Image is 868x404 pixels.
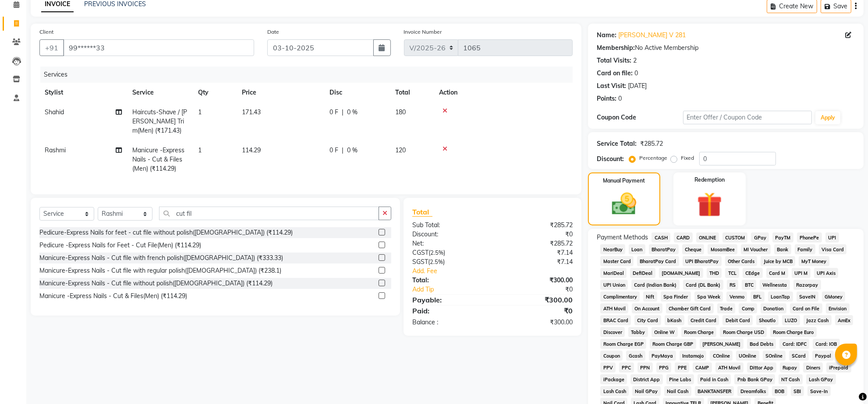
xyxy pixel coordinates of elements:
span: 1 [198,108,202,116]
div: Service Total: [597,139,637,148]
th: Disc [324,83,390,102]
span: UPI BharatPay [683,256,722,266]
span: Complimentary [600,292,640,302]
span: Donation [761,303,787,313]
span: Dittor App [747,362,776,372]
div: Name: [597,31,616,40]
th: Stylist [39,83,127,102]
span: Room Charge USD [720,327,767,337]
span: GPay [751,232,769,242]
span: Manicure -Express Nails - Cut & Files(Men) (₹114.29) [132,146,184,172]
span: Shoutlo [756,315,779,325]
div: Manicure-Express Nails - Cut file without polish([DEMOGRAPHIC_DATA]) (₹114.29) [39,279,273,288]
span: Total [412,207,432,217]
span: LUZO [782,315,800,325]
label: Client [39,28,53,36]
span: Pnb Bank GPay [734,374,775,384]
input: Search by Name/Mobile/Email/Code [63,39,254,56]
span: Card (Indian Bank) [631,280,680,290]
span: Jazz Cash [804,315,832,325]
span: Juice by MCB [761,256,795,266]
span: LoanTap [768,292,793,302]
span: [PERSON_NAME] [700,339,744,349]
span: Lash Cash [600,386,629,396]
div: Pedicure -Express Nails for Feet - Cut File(Men) (₹114.29) [39,241,201,250]
div: ₹7.14 [492,248,579,257]
span: Pine Labs [666,374,694,384]
span: Card on File [790,303,822,313]
span: Room Charge [681,327,717,337]
div: Total: [406,276,492,285]
span: Nail Cash [664,386,691,396]
div: Manicure -Express Nails - Cut & Files(Men) (₹114.29) [39,292,187,301]
span: CARD [674,232,693,242]
div: ₹0 [507,285,579,294]
span: Envision [826,303,850,313]
div: 2 [633,56,637,65]
span: MosamBee [708,244,737,254]
span: BTC [742,280,756,290]
span: Bank [774,244,791,254]
span: Instamojo [680,351,707,361]
span: Payment Methods [597,233,648,242]
span: SaveIN [797,292,818,302]
div: Manicure-Express Nails - Cut file with french polish([DEMOGRAPHIC_DATA]) (₹333.33) [39,253,283,263]
span: NearBuy [600,244,625,254]
span: THD [707,268,722,278]
a: Add. Fee [406,267,579,276]
th: Service [127,83,193,102]
a: [PERSON_NAME] V 281 [618,31,686,40]
span: MyT Money [799,256,829,266]
span: UPI M [792,268,811,278]
span: PPN [638,362,653,372]
span: Nail GPay [632,386,661,396]
span: SBI [791,386,804,396]
div: ₹300.00 [492,276,579,285]
span: BharatPay [649,244,679,254]
label: Invoice Number [404,28,442,36]
div: Paid: [406,306,492,316]
th: Action [434,83,573,102]
span: CEdge [743,268,763,278]
div: Total Visits: [597,56,631,65]
span: 2.5% [430,249,443,256]
div: ₹0 [492,230,579,239]
span: Bad Debts [747,339,776,349]
span: SOnline [763,351,786,361]
th: Price [237,83,324,102]
input: Search or Scan [159,207,379,220]
span: UOnline [736,351,759,361]
span: CAMP [693,362,712,372]
div: Discount: [406,230,492,239]
input: Enter Offer / Coupon Code [683,111,812,124]
span: SGST [412,258,428,266]
span: MariDeal [600,268,627,278]
span: Spa Finder [661,292,691,302]
span: Chamber Gift Card [666,303,714,313]
span: | [342,108,344,117]
span: [DOMAIN_NAME] [659,268,703,278]
span: Room Charge GBP [650,339,696,349]
span: 114.29 [242,146,261,154]
div: Membership: [597,43,635,53]
span: Discover [600,327,625,337]
span: Haircuts-Shave / [PERSON_NAME] Trim(Men) (₹171.43) [132,108,187,134]
span: Debit Card [723,315,753,325]
span: Card (DL Bank) [683,280,723,290]
a: Add Tip [406,285,507,294]
span: ATH Movil [600,303,628,313]
div: Points: [597,94,616,103]
span: Card: IOB [813,339,840,349]
span: BFL [751,292,765,302]
div: Card on file: [597,69,633,78]
div: Payable: [406,295,492,305]
span: Master Card [600,256,634,266]
span: Spa Week [694,292,723,302]
span: 0 F [329,146,338,155]
span: 0 % [347,146,358,155]
span: RS [727,280,739,290]
th: Total [390,83,434,102]
img: _cash.svg [604,190,644,218]
span: UPI Axis [814,268,839,278]
span: 180 [395,108,406,116]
